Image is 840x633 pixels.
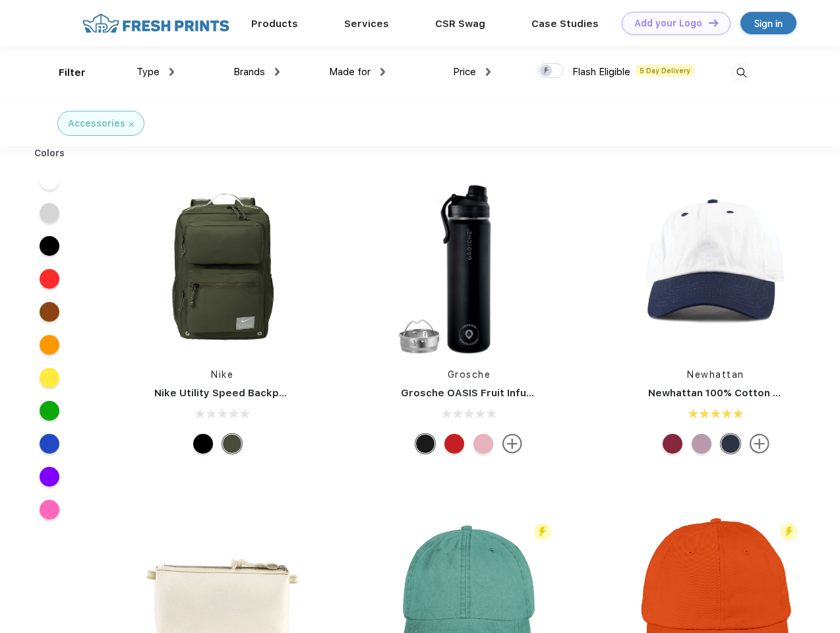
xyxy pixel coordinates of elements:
div: White Light Pink [692,434,711,454]
img: flash_active_toggle.svg [780,523,798,541]
img: desktop_search.svg [731,62,752,84]
a: Grosche [448,369,491,380]
img: func=resize&h=266 [628,179,804,355]
img: dropdown.png [169,68,174,76]
img: func=resize&h=266 [381,179,556,355]
div: Colors [24,146,75,160]
img: DT [709,19,718,26]
a: Nike Utility Speed Backpack [154,387,297,399]
div: Sign in [754,16,783,31]
img: dropdown.png [275,68,280,76]
img: more.svg [750,434,769,454]
div: Filter [59,65,86,80]
a: Nike [211,369,233,380]
span: Type [136,66,160,78]
div: Rose Quartz [473,434,493,454]
a: Sign in [740,12,796,34]
a: Products [251,18,298,30]
span: 5 Day Delivery [636,65,694,76]
span: Flash Eligible [572,66,630,78]
img: dropdown.png [380,68,385,76]
div: Flame Red [444,434,464,454]
span: Made for [329,66,371,78]
img: filter_cancel.svg [129,122,134,127]
div: White Burgundy [663,434,682,454]
img: dropdown.png [486,68,491,76]
img: fo%20logo%202.webp [78,12,233,35]
img: more.svg [502,434,522,454]
div: Accessories [68,117,125,131]
div: White Navy [721,434,740,454]
img: flash_active_toggle.svg [533,523,551,541]
img: func=resize&h=266 [135,179,310,355]
span: Price [453,66,476,78]
div: Add your Logo [634,18,702,29]
div: Midnight Black [415,434,435,454]
a: Newhattan [687,369,744,380]
div: Black [193,434,213,454]
a: Grosche OASIS Fruit Infusion Water Flask [401,387,610,399]
div: Cargo Khaki [222,434,242,454]
span: Brands [233,66,265,78]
